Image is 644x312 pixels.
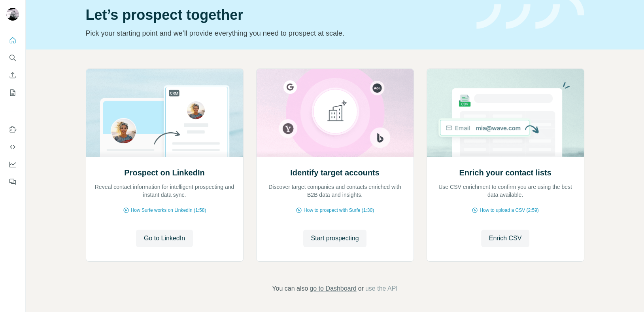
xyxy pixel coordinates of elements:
p: Reveal contact information for intelligent prospecting and instant data sync. [94,183,235,199]
button: Use Surfe on LinkedIn [6,122,19,137]
button: Use Surfe API [6,140,19,154]
img: Prospect on LinkedIn [86,69,244,157]
button: go to Dashboard [310,284,356,293]
button: Go to LinkedIn [136,230,193,247]
span: Enrich CSV [489,234,522,243]
h2: Enrich your contact lists [459,167,551,178]
h1: Let’s prospect together [86,7,467,23]
button: Enrich CSV [6,68,19,82]
button: Enrich CSV [481,230,530,247]
p: Use CSV enrichment to confirm you are using the best data available. [435,183,576,199]
span: Go to LinkedIn [144,234,185,243]
span: or [358,284,364,293]
button: Quick start [6,33,19,48]
h2: Identify target accounts [290,167,380,178]
button: Start prospecting [303,230,367,247]
button: Dashboard [6,157,19,171]
span: You can also [272,284,308,293]
h2: Prospect on LinkedIn [124,167,204,178]
img: Avatar [6,8,19,21]
span: How Surfe works on LinkedIn (1:58) [131,207,206,214]
img: Identify target accounts [256,69,414,157]
button: Feedback [6,175,19,189]
span: How to upload a CSV (2:59) [480,207,538,214]
span: Start prospecting [311,234,359,243]
button: use the API [365,284,398,293]
p: Pick your starting point and we’ll provide everything you need to prospect at scale. [86,28,467,39]
button: My lists [6,86,19,100]
button: Search [6,51,19,65]
img: Enrich your contact lists [427,69,584,157]
p: Discover target companies and contacts enriched with B2B data and insights. [264,183,406,199]
span: How to prospect with Surfe (1:30) [304,207,374,214]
